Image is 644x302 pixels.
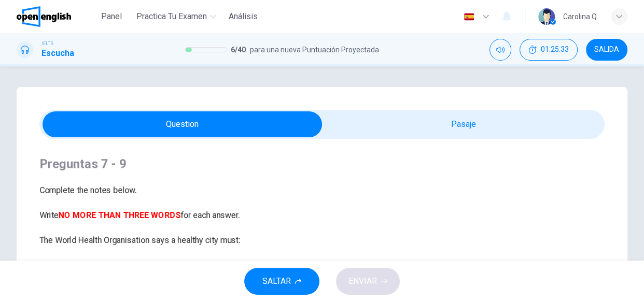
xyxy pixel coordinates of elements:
span: 6 / 40 [231,44,246,56]
h1: Escucha [41,47,74,60]
button: Análisis [225,7,262,26]
h4: Preguntas 7 - 9 [39,155,605,172]
a: OpenEnglish logo [17,6,95,27]
div: Ocultar [520,39,578,61]
button: Panel [95,7,128,26]
span: Panel [101,10,122,23]
span: 01:25:33 [541,46,569,54]
b: NO MORE THAN THREE WORDS [59,210,180,220]
button: SALTAR [244,268,319,295]
span: Practica tu examen [136,10,207,23]
span: para una nueva Puntuación Proyectada [250,44,379,56]
div: Silenciar [489,39,511,61]
button: SALIDA [586,39,627,61]
span: Complete the notes below. Write for each answer. The World Health Organisation says a healthy cit... [39,185,240,245]
img: OpenEnglish logo [17,6,71,27]
button: 01:25:33 [520,39,578,61]
span: IELTS [41,40,53,47]
span: SALTAR [262,274,291,289]
span: SALIDA [594,46,619,54]
span: Análisis [229,10,258,23]
button: Practica tu examen [132,7,220,26]
div: Carolina Q. [563,10,598,23]
img: Profile picture [538,8,555,25]
img: es [463,13,475,21]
